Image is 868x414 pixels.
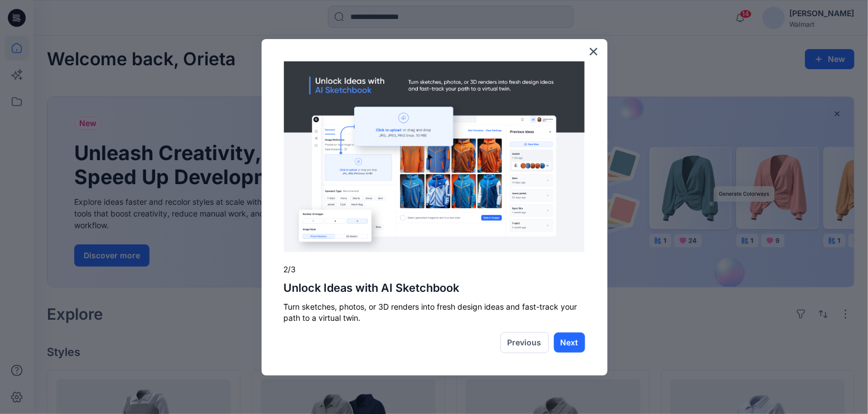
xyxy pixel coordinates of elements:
[554,333,585,353] button: Next
[589,42,599,60] button: Close
[284,264,585,275] p: 2/3
[284,281,585,295] h2: Unlock Ideas with AI Sketchbook
[284,301,585,323] p: Turn sketches, photos, or 3D renders into fresh design ideas and fast-track your path to a virtua...
[500,332,549,353] button: Previous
